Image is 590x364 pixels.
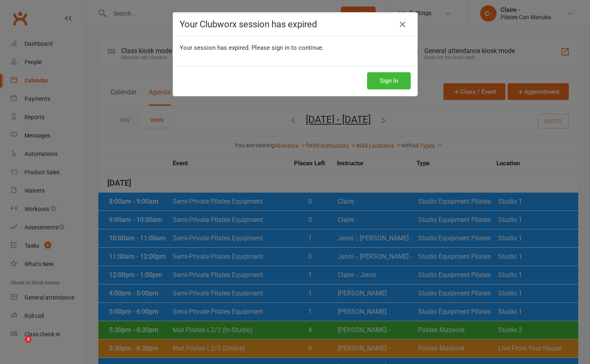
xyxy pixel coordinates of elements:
[25,336,31,343] span: 3
[180,44,324,51] span: Your session has expired. Please sign in to continue.
[180,19,411,29] h4: Your Clubworx session has expired
[367,72,411,89] button: Sign In
[396,18,409,31] a: Close
[8,336,28,356] iframe: Intercom live chat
